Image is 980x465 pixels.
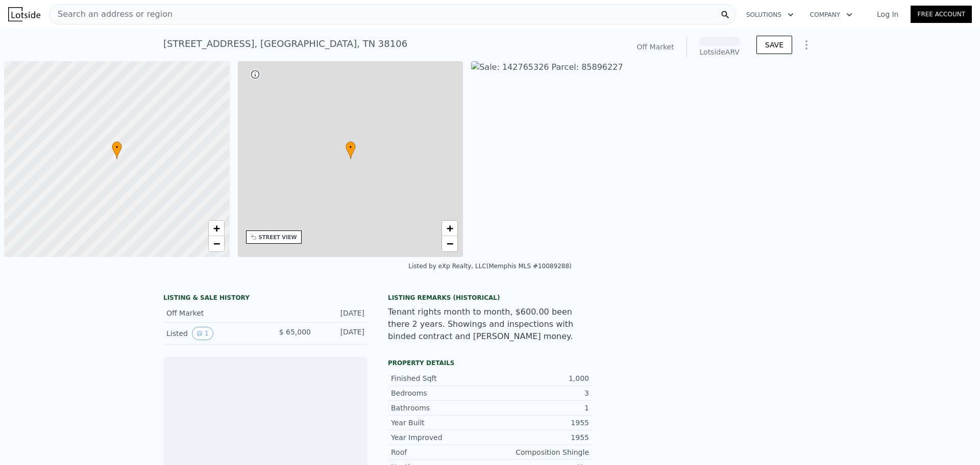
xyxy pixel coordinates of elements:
span: Search an address or region [50,8,173,20]
button: Company [802,6,861,24]
a: Zoom out [442,236,457,251]
button: Solutions [738,6,802,24]
div: Year Built [391,418,490,428]
div: Off Market [166,308,257,318]
div: 1955 [490,432,589,443]
div: Finished Sqft [391,373,490,383]
span: + [213,222,219,235]
span: • [112,143,122,152]
div: Year Improved [391,432,490,443]
span: − [213,237,219,250]
div: STREET VIEW [259,234,297,241]
div: Bedrooms [391,388,490,398]
div: Listed [166,327,257,340]
div: Tenant rights month to month, $600.00 been there 2 years. Showings and inspections with binded co... [388,306,592,343]
div: Listing Remarks (Historical) [388,294,592,302]
div: [STREET_ADDRESS] , [GEOGRAPHIC_DATA] , TN 38106 [163,37,407,51]
div: • [346,141,356,159]
div: Composition Shingle [490,447,589,457]
div: 3 [490,388,589,398]
div: Listed by eXp Realty, LLC (Memphis MLS #10089288) [408,263,571,270]
span: • [346,143,356,152]
div: 1955 [490,418,589,428]
div: • [112,141,122,159]
div: Roof [391,447,490,457]
div: Bathrooms [391,403,490,413]
div: Property details [388,359,592,367]
button: Show Options [796,35,817,55]
a: Log In [865,9,911,19]
div: LISTING & SALE HISTORY [163,294,367,304]
span: $ 65,000 [279,328,311,336]
img: Lotside [8,7,40,21]
span: − [447,237,453,250]
div: [DATE] [319,327,364,340]
a: Zoom in [442,221,457,236]
button: View historical data [192,327,213,340]
div: Lotside ARV [699,47,740,57]
div: Off Market [636,42,674,52]
a: Zoom in [209,221,224,236]
div: 1,000 [490,373,589,383]
span: + [447,222,453,235]
div: 1 [490,403,589,413]
button: SAVE [756,36,792,54]
div: [DATE] [319,308,364,318]
a: Zoom out [209,236,224,251]
a: Free Account [911,6,972,23]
